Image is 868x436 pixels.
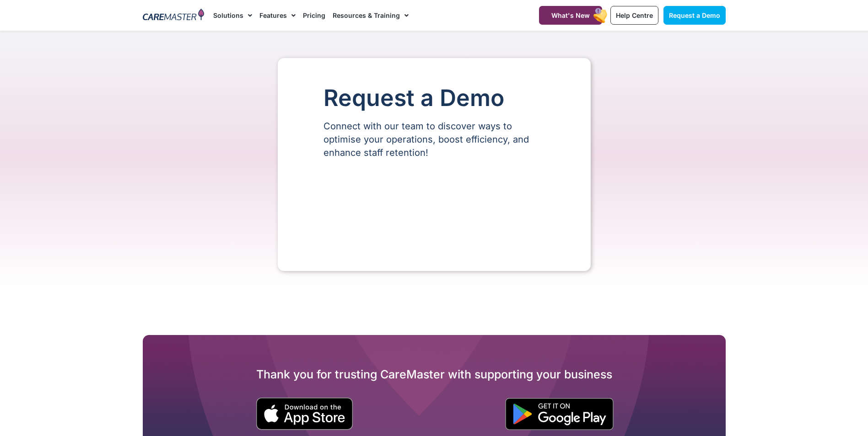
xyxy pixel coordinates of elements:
iframe: Form 0 [323,175,545,244]
a: What's New [539,6,602,25]
img: small black download on the apple app store button. [256,398,353,430]
span: Help Centre [616,11,653,19]
h2: Thank you for trusting CareMaster with supporting your business [143,367,726,382]
h1: Request a Demo [323,85,545,111]
span: What's New [551,11,590,19]
span: Request a Demo [669,11,720,19]
p: Connect with our team to discover ways to optimise your operations, boost efficiency, and enhance... [323,120,545,160]
a: Help Centre [610,6,658,25]
img: "Get is on" Black Google play button. [505,398,614,430]
img: CareMaster Logo [143,9,205,22]
a: Request a Demo [663,6,726,25]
